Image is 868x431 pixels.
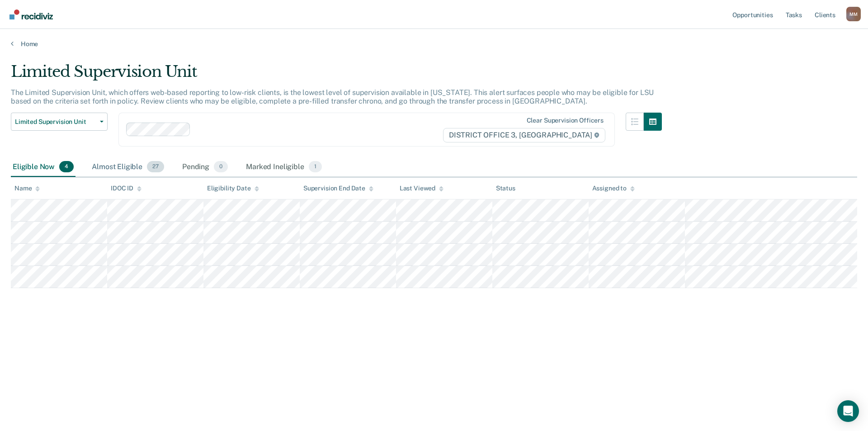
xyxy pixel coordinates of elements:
[244,157,324,177] div: Marked Ineligible1
[14,185,40,192] div: Name
[592,185,635,192] div: Assigned to
[180,157,230,177] div: Pending0
[527,117,604,124] div: Clear supervision officers
[11,40,857,48] a: Home
[90,157,166,177] div: Almost Eligible27
[846,7,861,21] button: Profile dropdown button
[400,185,443,192] div: Last Viewed
[59,161,74,173] span: 4
[111,185,142,192] div: IDOC ID
[11,88,654,105] p: The Limited Supervision Unit, which offers web-based reporting to low-risk clients, is the lowest...
[11,62,662,88] div: Limited Supervision Unit
[303,185,373,192] div: Supervision End Date
[11,157,75,177] div: Eligible Now4
[9,9,53,19] img: Recidiviz
[309,161,322,173] span: 1
[11,113,108,131] button: Limited Supervision Unit
[846,7,861,21] div: M M
[496,185,515,192] div: Status
[837,400,859,422] div: Open Intercom Messenger
[147,161,164,173] span: 27
[15,118,96,126] span: Limited Supervision Unit
[207,185,259,192] div: Eligibility Date
[214,161,228,173] span: 0
[443,128,605,142] span: DISTRICT OFFICE 3, [GEOGRAPHIC_DATA]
